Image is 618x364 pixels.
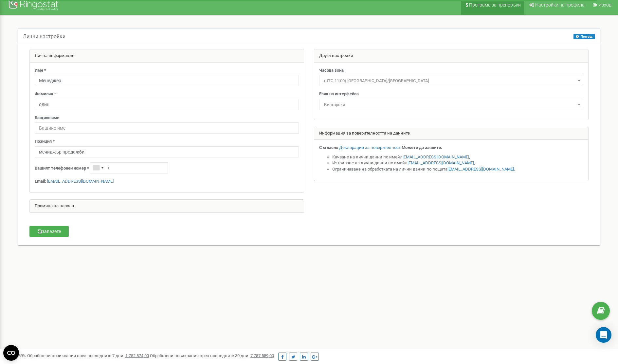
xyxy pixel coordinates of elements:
div: Open Intercom Messenger [596,327,611,343]
li: Изтриване на лични данни по имейл , [332,160,583,166]
button: Помощ [573,34,595,39]
span: Български [319,99,583,110]
span: (UTC-11:00) Pacific/Midway [321,76,581,85]
input: +1-800-555-55-55 [90,162,168,173]
li: Качване на лични данни по имейл , [332,154,583,160]
div: Лична информация [30,49,304,63]
strong: Email: [35,179,46,184]
div: Други настройки [314,49,588,63]
strong: Съгласно [319,145,338,150]
input: Фамилия [35,99,299,110]
strong: Можете да заявите: [402,145,442,150]
h5: Лични настройки [23,34,65,40]
span: Програма за препоръки [469,2,521,8]
a: [EMAIL_ADDRESS][DOMAIN_NAME] [408,160,474,165]
label: Часова зона [319,67,344,74]
span: Изход [598,2,611,8]
a: [EMAIL_ADDRESS][DOMAIN_NAME] [447,167,514,172]
label: Език на интерфейса [319,91,359,97]
u: 7 787 559,00 [250,353,274,358]
div: Информация за поверителността на данните [314,127,588,140]
button: Open CMP widget [3,345,19,361]
input: Бащино име [35,122,299,134]
input: Позиция [35,146,299,157]
span: Обработени повиквания през последните 7 дни : [27,353,149,358]
u: 1 752 874,00 [125,353,149,358]
label: Име * [35,67,46,74]
a: Декларация за поверителност [339,145,401,150]
label: Позиция * [35,138,55,145]
span: Обработени повиквания през последните 30 дни : [150,353,274,358]
span: Български [321,100,581,109]
label: Вашият телефонен номер * [35,165,89,172]
button: Запазете [29,226,69,237]
input: Име [35,75,299,86]
span: Настройки на профила [535,2,585,8]
div: Telephone country code [90,163,105,173]
a: [EMAIL_ADDRESS][DOMAIN_NAME] [47,179,114,184]
div: Промяна на парола [30,200,304,213]
li: Ограничаване на обработката на лични данни по пощата . [332,166,583,173]
label: Фамилия * [35,91,56,97]
label: Бащино име [35,115,59,121]
a: [EMAIL_ADDRESS][DOMAIN_NAME] [403,155,469,159]
span: (UTC-11:00) Pacific/Midway [319,75,583,86]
